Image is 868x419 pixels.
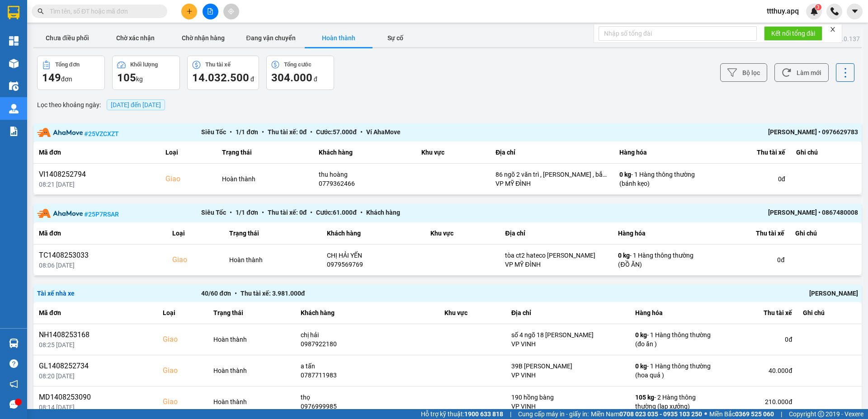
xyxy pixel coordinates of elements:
div: 0976999985 [301,402,434,411]
span: 14.032.500 [192,71,249,84]
div: số 4 ngõ 18 [PERSON_NAME] [511,330,624,339]
div: [PERSON_NAME] [530,288,858,298]
span: • [258,209,268,216]
div: 0787711983 [301,371,434,380]
span: file-add [207,8,213,14]
button: Hoàn thành [305,29,373,47]
th: Khách hàng [295,302,439,324]
span: Cung cấp máy in - giấy in: [518,409,589,419]
span: search [38,8,44,14]
th: Loại [157,302,208,324]
button: Khối lượng105kg [112,56,180,90]
div: Tổng đơn [55,61,80,68]
div: 86 ngõ 2 văn trì , [PERSON_NAME] , bắc từ [GEOGRAPHIC_DATA] , [GEOGRAPHIC_DATA] [495,170,609,179]
div: TC1408253033 [39,250,161,261]
img: warehouse-icon [9,59,19,68]
th: Hàng hóa [614,141,704,164]
span: | [510,409,511,419]
span: • [357,209,366,216]
div: Giao [163,365,203,376]
div: Hoàn thành [213,335,290,344]
span: • [307,128,316,136]
button: Tổng đơn149đơn [37,56,105,90]
div: 08:06 [DATE] [39,261,161,270]
div: - 1 Hàng thông thường (bánh kẹo) [619,170,699,188]
span: 105 kg [635,394,654,401]
button: Thu tài xế14.032.500 đ [187,56,259,90]
div: 08:20 [DATE] [39,372,152,381]
div: Hoàn thành [213,397,290,406]
button: plus [181,4,197,19]
div: 40.000 đ [726,366,792,375]
button: caret-down [847,4,863,19]
span: close [830,26,836,33]
th: Ghi chú [791,141,862,164]
button: Chờ xác nhận [101,29,169,47]
span: Hỗ trợ kỹ thuật: [421,409,503,419]
button: aim [223,4,239,19]
div: 0987922180 [301,339,434,348]
div: MD1408253090 [39,392,152,403]
div: Thu tài xế [205,61,231,68]
th: Loại [160,141,217,164]
div: VP MỸ ĐÌNH [495,179,609,188]
th: Hàng hóa [630,302,720,324]
div: Siêu Tốc 1 / 1 đơn Thu tài xế: 0 đ Cước: 57.000 đ Ví AhaMove [201,127,694,138]
span: • [226,209,236,216]
th: Mã đơn [33,222,167,245]
span: 0 kg [635,363,647,370]
div: 40 / 60 đơn Thu tài xế: 3.981.000 đ [201,288,529,298]
div: Siêu Tốc 1 / 1 đơn Thu tài xế: 0 đ Cước: 61.000 đ Khách hàng [201,207,694,219]
img: phone-icon [830,7,839,15]
input: Tìm tên, số ĐT hoặc mã đơn [50,6,156,16]
strong: 1900 633 818 [464,410,503,418]
div: - 1 Hàng thông thường (đo ăn ) [635,330,715,348]
th: Loại [167,222,224,245]
span: | [781,409,782,419]
div: 0 đ [710,174,785,184]
span: Kết nối tổng đài [771,28,815,38]
span: Lọc theo khoảng ngày : [37,100,101,110]
img: icon-new-feature [810,7,818,15]
th: Mã đơn [33,141,160,164]
div: [PERSON_NAME] • 0867480008 [694,207,858,219]
span: copyright [818,411,824,417]
div: Thu tài xế [726,307,792,318]
div: thọ [301,393,434,402]
div: đ [192,71,254,85]
div: Giao [172,254,218,265]
span: 0 kg [618,252,630,259]
th: Khu vực [439,302,506,324]
th: Địa chỉ [500,222,613,245]
sup: 3 [815,4,821,10]
span: question-circle [9,359,18,368]
button: Chưa điều phối [33,29,101,47]
strong: 0369 525 060 [735,410,774,418]
th: Hàng hóa [613,222,703,245]
span: plus [186,8,193,14]
div: 08:21 [DATE] [39,180,155,189]
span: 3 [816,4,820,10]
span: 149 [42,71,61,84]
div: 08:14 [DATE] [39,403,152,412]
span: caret-down [851,7,859,15]
div: CHỊ HẢI YẾN [327,251,420,260]
img: dashboard-icon [9,36,19,46]
input: Nhập số tổng đài [599,26,757,41]
img: partner-logo [37,128,83,137]
div: 0 đ [708,255,784,264]
th: Ghi chú [797,302,862,324]
span: 105 [117,71,136,84]
th: Trạng thái [217,141,313,164]
span: Miền Bắc [709,409,774,419]
th: Trạng thái [208,302,295,324]
button: Sự cố [373,29,418,47]
div: đ [271,71,329,85]
span: Tài xế nhà xe [37,290,75,297]
div: chị hải [301,330,434,339]
div: VP VINH [511,371,624,380]
div: tòa ct2 hateco [PERSON_NAME] [505,251,607,260]
button: Chờ nhận hàng [169,29,237,47]
div: - 1 Hàng thông thường (ĐỒ ĂN) [618,251,698,269]
div: Hoàn thành [222,174,308,184]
